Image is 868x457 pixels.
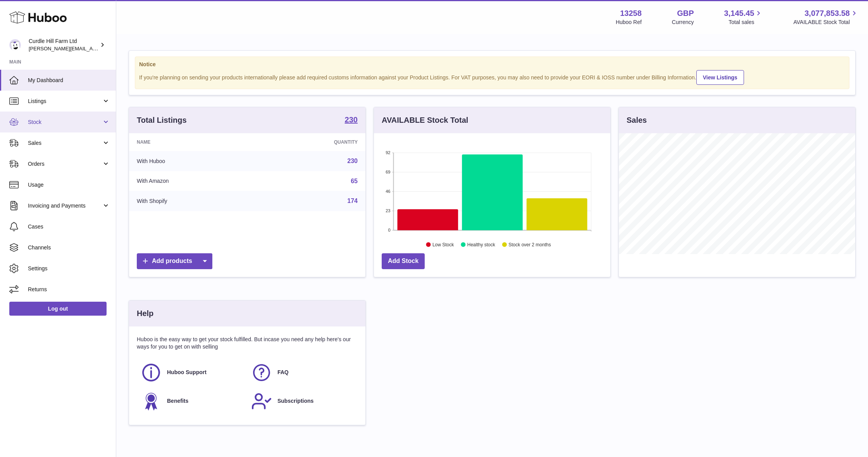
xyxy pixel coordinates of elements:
a: Log out [9,302,107,316]
div: Huboo Ref [616,19,642,26]
text: 0 [388,228,390,232]
text: Healthy stock [467,242,496,247]
a: Add Stock [382,253,425,269]
a: 230 [345,116,358,125]
span: FAQ [277,369,289,376]
a: 174 [347,198,358,204]
a: 65 [351,178,358,184]
text: 69 [386,170,390,174]
span: Orders [28,160,102,168]
span: Channels [28,244,110,251]
img: miranda@diddlysquatfarmshop.com [9,39,21,51]
strong: GBP [677,8,694,19]
strong: 230 [345,116,358,124]
a: FAQ [251,362,354,383]
span: Subscriptions [277,397,313,405]
th: Quantity [258,133,365,151]
h3: Total Listings [137,115,187,125]
td: With Amazon [129,171,258,191]
span: Total sales [728,19,763,26]
span: Listings [28,98,102,105]
strong: 13258 [620,8,642,19]
a: 3,145.45 Total sales [724,8,763,26]
span: Huboo Support [167,369,207,376]
div: If you're planning on sending your products internationally please add required customs informati... [139,69,845,85]
text: 23 [386,208,390,213]
a: Benefits [141,391,243,412]
span: Stock [28,119,102,126]
text: 92 [386,150,390,155]
text: 46 [386,189,390,194]
div: Currency [672,19,694,26]
strong: Notice [139,61,845,68]
span: Invoicing and Payments [28,202,102,210]
a: 3,077,853.58 AVAILABLE Stock Total [793,8,859,26]
span: 3,145.45 [724,8,754,19]
a: View Listings [696,70,744,85]
span: 3,077,853.58 [804,8,850,19]
a: Add products [137,253,212,269]
th: Name [129,133,258,151]
text: Low Stock [432,242,454,247]
span: Settings [28,265,110,272]
h3: Help [137,308,153,319]
h3: Sales [627,115,647,125]
a: Subscriptions [251,391,354,412]
span: AVAILABLE Stock Total [793,19,859,26]
td: With Shopify [129,191,258,211]
span: Returns [28,286,110,293]
span: [PERSON_NAME][EMAIL_ADDRESS][DOMAIN_NAME] [29,45,155,52]
a: 230 [347,158,358,164]
h3: AVAILABLE Stock Total [382,115,468,125]
text: Stock over 2 months [508,242,551,247]
span: Sales [28,139,102,147]
div: Curdle Hill Farm Ltd [29,38,98,52]
p: Huboo is the easy way to get your stock fulfilled. But incase you need any help here's our ways f... [137,336,358,350]
span: Usage [28,181,110,189]
a: Huboo Support [141,362,243,383]
span: My Dashboard [28,77,110,84]
td: With Huboo [129,151,258,171]
span: Benefits [167,397,188,405]
span: Cases [28,223,110,230]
